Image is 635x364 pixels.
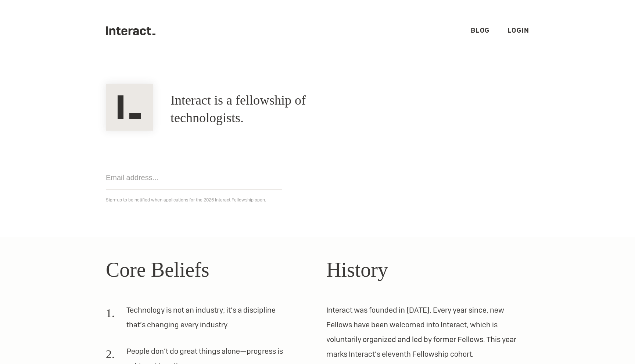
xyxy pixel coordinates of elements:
input: Email address... [106,166,282,190]
a: Blog [471,26,490,34]
img: Interact Logo [106,84,153,131]
li: Technology is not an industry; it’s a discipline that’s changing every industry. [106,303,291,338]
h2: History [326,254,529,285]
h2: Core Beliefs [106,254,309,285]
a: Login [507,26,530,34]
p: Sign-up to be notified when applications for the 2026 Interact Fellowship open. [106,196,529,204]
p: Interact was founded in [DATE]. Every year since, new Fellows have been welcomed into Interact, w... [326,303,529,361]
h1: Interact is a fellowship of technologists. [171,92,369,127]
